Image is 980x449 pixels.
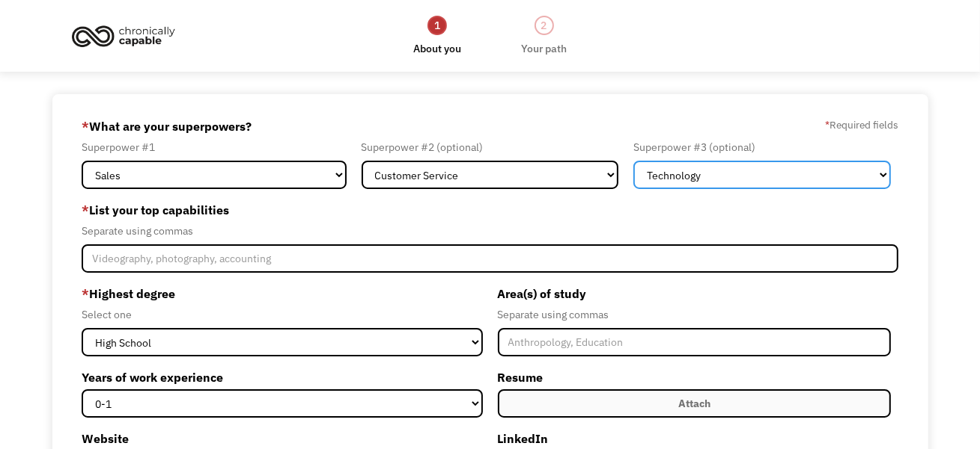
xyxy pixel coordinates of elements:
label: List your top capabilities [82,198,898,222]
a: 2Your path [521,14,567,58]
label: Required fields [825,116,898,134]
div: Your path [521,40,567,58]
label: Attach [498,389,892,418]
div: Superpower #1 [82,138,347,156]
input: Videography, photography, accounting [82,244,898,273]
div: Separate using commas [82,222,898,240]
div: About you [413,40,461,58]
div: Select one [82,306,483,323]
label: What are your superpowers? [82,114,252,138]
label: Area(s) of study [498,282,892,306]
div: Separate using commas [498,306,892,323]
div: 2 [535,16,554,35]
label: Resume [498,365,892,389]
div: 1 [427,16,447,35]
a: 1About you [413,14,461,58]
div: Superpower #3 (optional) [633,138,891,156]
img: Chronically Capable logo [67,19,180,52]
div: Superpower #2 (optional) [362,138,619,156]
input: Anthropology, Education [498,328,892,356]
label: Highest degree [82,282,483,306]
label: Years of work experience [82,365,483,389]
div: Attach [678,394,710,412]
